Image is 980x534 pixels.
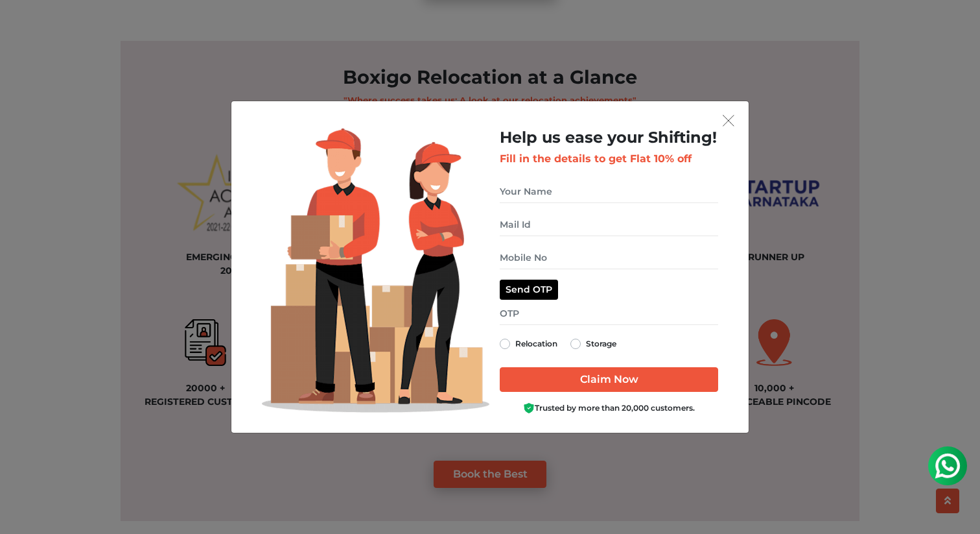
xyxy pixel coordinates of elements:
img: exit [723,115,734,127]
label: Storage [586,336,616,352]
img: Boxigo Customer Shield [523,402,535,414]
img: Lead Welcome Image [262,128,490,413]
input: Mobile No [500,247,718,269]
div: Trusted by more than 20,000 customers. [500,402,718,415]
input: Claim Now [500,367,718,392]
img: whatsapp-icon.svg [13,13,39,39]
input: OTP [500,302,718,325]
input: Your Name [500,180,718,203]
h3: Fill in the details to get Flat 10% off [500,152,718,165]
input: Mail Id [500,213,718,236]
button: Send OTP [500,280,558,300]
label: Relocation [515,336,557,352]
h2: Help us ease your Shifting! [500,128,718,147]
